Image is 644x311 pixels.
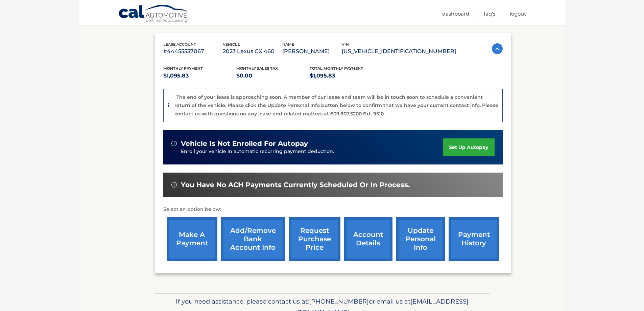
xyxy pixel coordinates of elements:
p: #44455537067 [163,47,223,56]
a: account details [344,217,392,261]
a: Logout [510,8,526,19]
p: $1,095.83 [310,71,383,81]
span: name [282,42,294,47]
img: alert-white.svg [171,182,177,187]
p: Enroll your vehicle in automatic recurring payment deduction. [181,148,443,155]
span: You have no ACH payments currently scheduled or in process. [181,181,410,189]
a: update personal info [396,217,445,261]
p: $0.00 [236,71,310,81]
a: payment history [449,217,499,261]
span: Monthly sales Tax [236,66,278,71]
a: FAQ's [484,8,495,19]
p: $1,095.83 [163,71,237,81]
span: lease account [163,42,196,47]
img: alert-white.svg [171,141,177,146]
p: 2023 Lexus GX 460 [223,47,282,56]
a: Cal Automotive [118,4,189,24]
span: vehicle [223,42,240,47]
span: Monthly Payment [163,66,203,71]
p: [PERSON_NAME] [282,47,342,56]
span: vin [342,42,349,47]
a: request purchase price [289,217,340,261]
p: Select an option below: [163,205,503,214]
span: Total Monthly Payment [310,66,363,71]
img: accordion-active.svg [492,43,503,54]
a: set up autopay [443,138,494,156]
p: [US_VEHICLE_IDENTIFICATION_NUMBER] [342,47,456,56]
span: vehicle is not enrolled for autopay [181,139,308,148]
a: Add/Remove bank account info [221,217,285,261]
p: The end of your lease is approaching soon. A member of our lease end team will be in touch soon t... [174,94,498,117]
a: Dashboard [442,8,469,19]
a: make a payment [167,217,217,261]
span: [PHONE_NUMBER] [309,297,369,305]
